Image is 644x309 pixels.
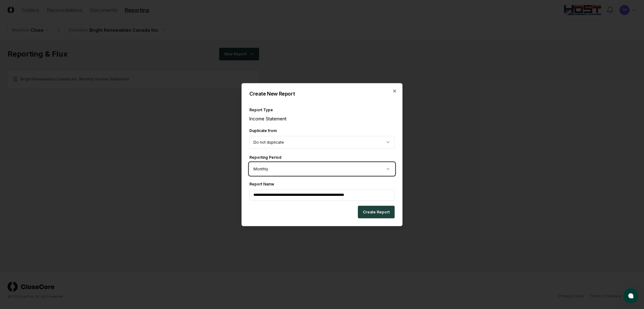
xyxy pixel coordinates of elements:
label: Report Type [249,107,273,112]
label: Report Name [249,181,274,186]
button: Create Report [358,206,395,218]
label: Reporting Period [249,155,281,159]
div: Income Statement [249,115,395,122]
label: Duplicate from [249,128,277,133]
h2: Create New Report [249,91,395,96]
